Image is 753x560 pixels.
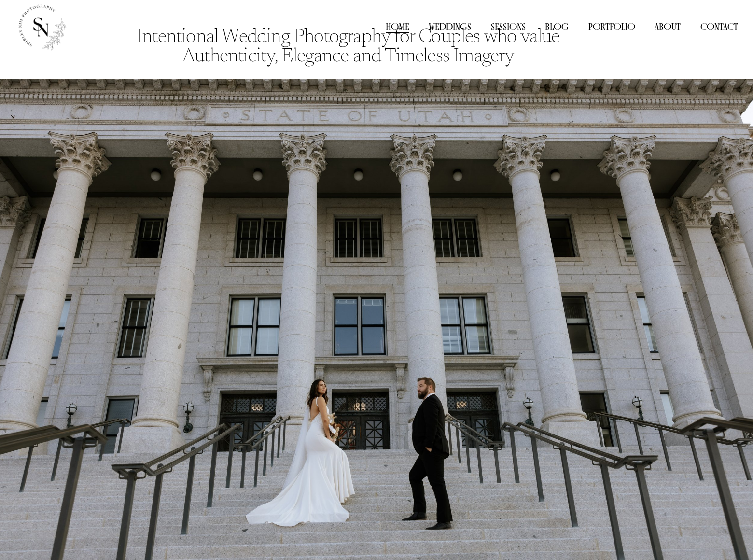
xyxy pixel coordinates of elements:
span: Portfolio [588,21,635,33]
a: Sessions [491,19,526,33]
a: About [655,19,681,33]
a: Weddings [429,19,471,33]
a: Home [386,19,409,33]
a: Contact [700,19,738,33]
a: folder dropdown [588,19,635,33]
img: Shirley Nim Photography [15,1,67,53]
a: Blog [545,19,569,33]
